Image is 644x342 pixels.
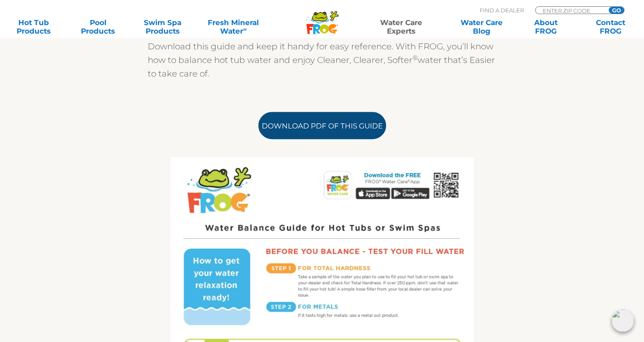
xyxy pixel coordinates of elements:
a: Water CareBlog [456,18,507,35]
sup: ∞ [243,26,247,32]
input: Zip Code Form [542,7,599,14]
sup: ® [412,54,418,62]
a: Swim SpaProducts [137,18,188,35]
a: Water CareExperts [361,18,442,35]
a: Download PDF of this Guide [258,112,386,139]
a: Fresh MineralWater∞ [202,18,265,35]
a: Hot TubProducts [9,18,59,35]
input: GO [609,7,624,14]
img: openIcon [612,310,634,332]
p: Download this guide and keep it handy for easy reference. With FROG, you’ll know how to balance h... [148,40,497,80]
a: PoolProducts [73,18,123,35]
a: AboutFROG [521,18,571,35]
a: ContactFROG [585,18,635,35]
p: Find A Dealer [480,6,524,14]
